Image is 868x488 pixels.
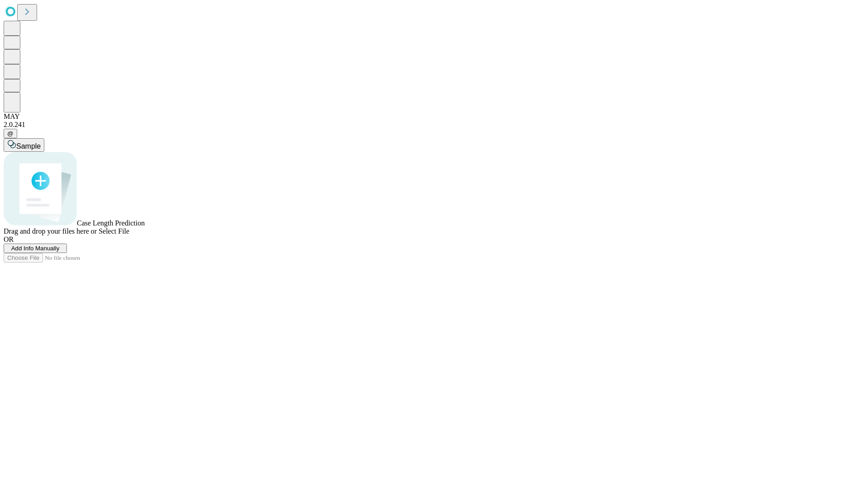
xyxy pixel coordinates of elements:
span: Sample [16,142,41,150]
span: Select File [99,227,129,235]
div: 2.0.241 [4,121,864,129]
button: Add Info Manually [4,244,67,253]
span: Case Length Prediction [77,219,145,227]
span: Add Info Manually [11,245,60,252]
span: Drag and drop your files here or [4,227,97,235]
span: OR [4,235,14,243]
button: @ [4,129,17,138]
span: @ [7,130,14,137]
button: Sample [4,138,44,152]
div: MAY [4,113,864,121]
